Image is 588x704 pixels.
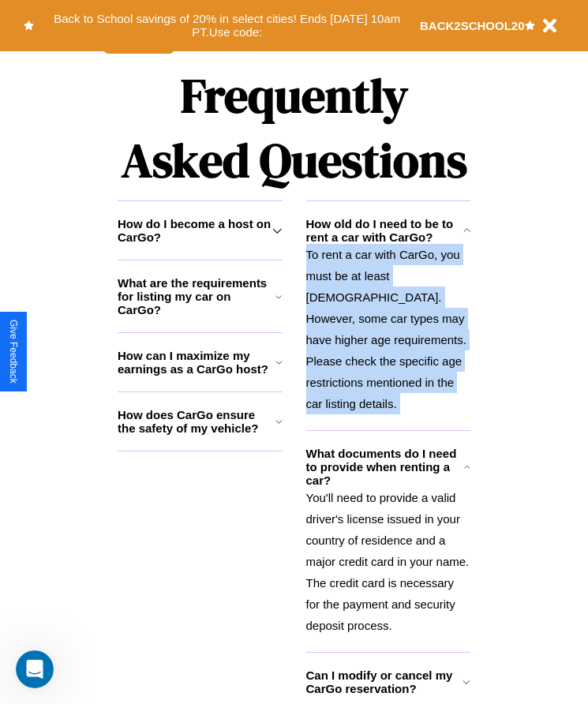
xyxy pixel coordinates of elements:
h3: Can I modify or cancel my CarGo reservation? [306,668,463,695]
p: You'll need to provide a valid driver's license issued in your country of residence and a major c... [306,487,471,636]
h3: What documents do I need to provide when renting a car? [306,447,465,487]
button: Back to School savings of 20% in select cities! Ends [DATE] 10am PT.Use code: [34,8,420,43]
h1: Frequently Asked Questions [118,55,470,200]
div: Give Feedback [8,320,19,384]
h3: How can I maximize my earnings as a CarGo host? [118,349,275,376]
h3: How do I become a host on CarGo? [118,217,272,244]
h3: How old do I need to be to rent a car with CarGo? [306,217,463,244]
iframe: Intercom live chat [16,650,54,688]
b: BACK2SCHOOL20 [420,19,525,32]
h3: What are the requirements for listing my car on CarGo? [118,276,275,316]
h3: How does CarGo ensure the safety of my vehicle? [118,408,275,435]
p: To rent a car with CarGo, you must be at least [DEMOGRAPHIC_DATA]. However, some car types may ha... [306,244,471,414]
